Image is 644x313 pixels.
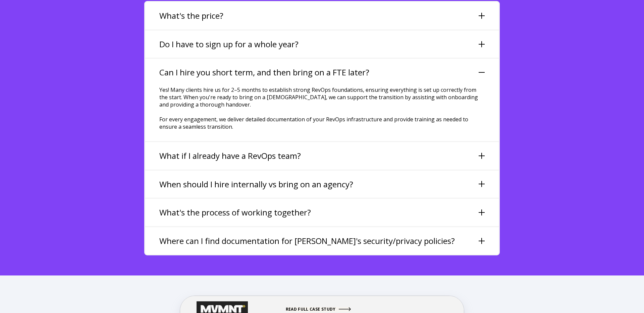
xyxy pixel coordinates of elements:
[159,179,353,190] h3: When should I hire internally vs bring on an agency?
[159,116,485,130] p: For every engagement, we deliver detailed documentation of your RevOps infrastructure and provide...
[159,39,299,50] h3: Do I have to sign up for a whole year?
[159,207,311,218] h3: What's the process of working together?
[159,10,223,21] h3: What's the price?
[159,235,455,247] h3: Where can I find documentation for [PERSON_NAME]'s security/privacy policies?
[286,306,336,312] span: READ FULL CASE STUDY
[159,67,369,78] h3: Can I hire you short term, and then bring on a FTE later?
[159,150,301,162] h3: What if I already have a RevOps team?
[159,86,485,108] p: Yes! Many clients hire us for 2–5 months to establish strong RevOps foundations, ensuring everyth...
[286,307,351,312] a: READ FULL CASE STUDY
